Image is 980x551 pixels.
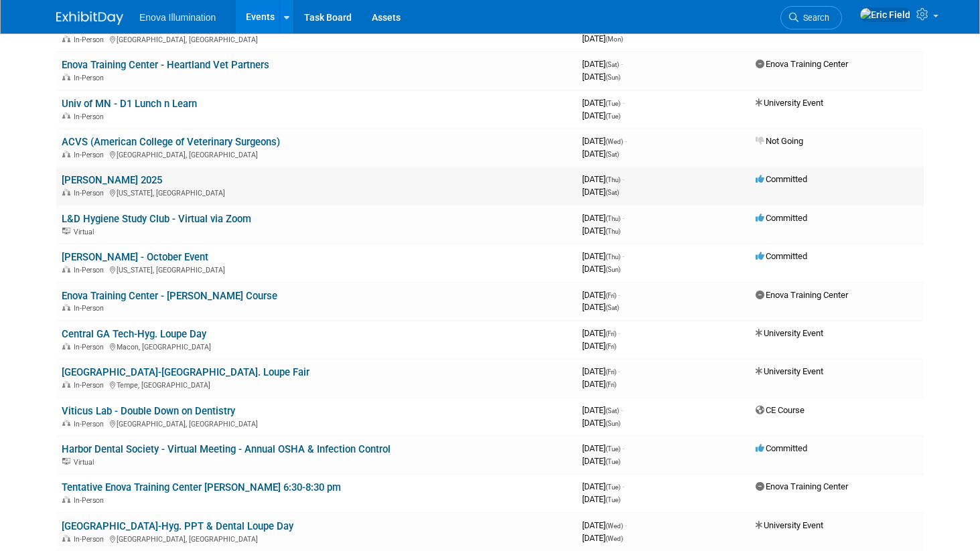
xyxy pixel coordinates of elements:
[62,418,571,428] div: [GEOGRAPHIC_DATA], [GEOGRAPHIC_DATA]
[62,151,70,157] img: In-Person Event
[756,136,803,146] span: Not Going
[62,496,70,503] img: In-Person Event
[622,481,624,491] span: -
[62,533,571,544] div: [GEOGRAPHIC_DATA], [GEOGRAPHIC_DATA]
[625,136,627,146] span: -
[582,149,619,159] span: [DATE]
[756,290,848,300] span: Enova Training Center
[62,443,391,455] a: Harbor Dental Society - Virtual Meeting - Annual OSHA & Infection Control
[62,264,571,274] div: [US_STATE], [GEOGRAPHIC_DATA]
[62,59,269,71] a: Enova Training Center - Heartland Vet Partners
[62,33,571,44] div: [GEOGRAPHIC_DATA], [GEOGRAPHIC_DATA]
[618,328,620,338] span: -
[582,341,616,351] span: [DATE]
[139,12,216,23] span: Enova Illumination
[582,136,627,146] span: [DATE]
[582,226,620,236] span: [DATE]
[582,302,619,312] span: [DATE]
[756,98,823,108] span: University Event
[618,290,620,300] span: -
[606,35,623,43] span: (Mon)
[62,366,309,378] a: [GEOGRAPHIC_DATA]-[GEOGRAPHIC_DATA]. Loupe Fair
[74,112,108,121] span: In-Person
[622,213,624,223] span: -
[606,420,620,427] span: (Sun)
[582,33,623,44] span: [DATE]
[582,533,623,543] span: [DATE]
[74,228,98,236] span: Virtual
[582,72,620,82] span: [DATE]
[62,535,70,542] img: In-Person Event
[582,174,624,184] span: [DATE]
[582,494,620,504] span: [DATE]
[618,366,620,376] span: -
[62,187,571,198] div: [US_STATE], [GEOGRAPHIC_DATA]
[74,420,108,428] span: In-Person
[606,138,623,145] span: (Wed)
[606,61,619,68] span: (Sat)
[62,98,197,110] a: Univ of MN - D1 Lunch n Learn
[621,405,623,415] span: -
[606,74,620,81] span: (Sun)
[62,149,571,159] div: [GEOGRAPHIC_DATA], [GEOGRAPHIC_DATA]
[62,112,70,119] img: In-Person Event
[62,136,280,148] a: ACVS (American College of Veterinary Surgeons)
[582,328,620,338] span: [DATE]
[74,35,108,44] span: In-Person
[62,228,70,234] img: Virtual Event
[756,481,848,491] span: Enova Training Center
[582,405,623,415] span: [DATE]
[756,520,823,530] span: University Event
[62,74,70,80] img: In-Person Event
[582,456,620,466] span: [DATE]
[62,343,70,349] img: In-Person Event
[606,368,616,376] span: (Fri)
[606,266,620,273] span: (Sun)
[62,213,251,225] a: L&D Hygiene Study Club - Virtual via Zoom
[756,328,823,338] span: University Event
[74,535,108,544] span: In-Person
[606,343,616,350] span: (Fri)
[606,407,619,414] span: (Sat)
[74,151,108,159] span: In-Person
[756,366,823,376] span: University Event
[62,189,70,195] img: In-Person Event
[74,189,108,198] span: In-Person
[606,151,619,158] span: (Sat)
[62,520,293,532] a: [GEOGRAPHIC_DATA]-Hyg. PPT & Dental Loupe Day
[582,251,624,261] span: [DATE]
[606,458,620,465] span: (Tue)
[606,304,619,311] span: (Sat)
[62,420,70,426] img: In-Person Event
[798,13,829,23] span: Search
[622,251,624,261] span: -
[606,253,620,260] span: (Thu)
[62,458,70,465] img: Virtual Event
[74,458,98,467] span: Virtual
[62,266,70,272] img: In-Person Event
[606,522,623,530] span: (Wed)
[62,35,70,42] img: In-Person Event
[780,6,842,29] a: Search
[56,11,123,25] img: ExhibitDay
[606,483,620,491] span: (Tue)
[74,343,108,351] span: In-Person
[582,520,627,530] span: [DATE]
[606,176,620,183] span: (Thu)
[625,520,627,530] span: -
[756,174,807,184] span: Committed
[622,98,624,108] span: -
[582,264,620,274] span: [DATE]
[582,59,623,69] span: [DATE]
[756,443,807,453] span: Committed
[756,213,807,223] span: Committed
[582,98,624,108] span: [DATE]
[622,443,624,453] span: -
[62,174,162,186] a: [PERSON_NAME] 2025
[74,381,108,390] span: In-Person
[582,187,619,197] span: [DATE]
[606,215,620,222] span: (Thu)
[756,251,807,261] span: Committed
[606,496,620,503] span: (Tue)
[62,381,70,388] img: In-Person Event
